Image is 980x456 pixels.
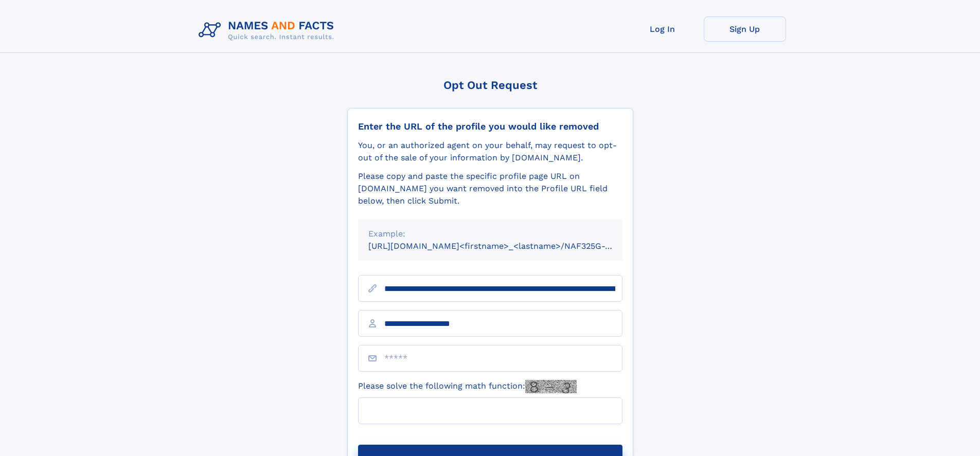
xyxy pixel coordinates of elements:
[621,16,704,42] a: Log In
[194,16,343,44] img: Logo Names and Facts
[358,170,622,207] div: Please copy and paste the specific profile page URL on [DOMAIN_NAME] you want removed into the Pr...
[368,228,612,240] div: Example:
[358,139,622,164] div: You, or an authorized agent on your behalf, may request to opt-out of the sale of your informatio...
[358,121,622,132] div: Enter the URL of the profile you would like removed
[704,16,786,42] a: Sign Up
[368,241,642,251] small: [URL][DOMAIN_NAME]<firstname>_<lastname>/NAF325G-xxxxxxxx
[358,380,577,393] label: Please solve the following math function:
[347,79,633,92] div: Opt Out Request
